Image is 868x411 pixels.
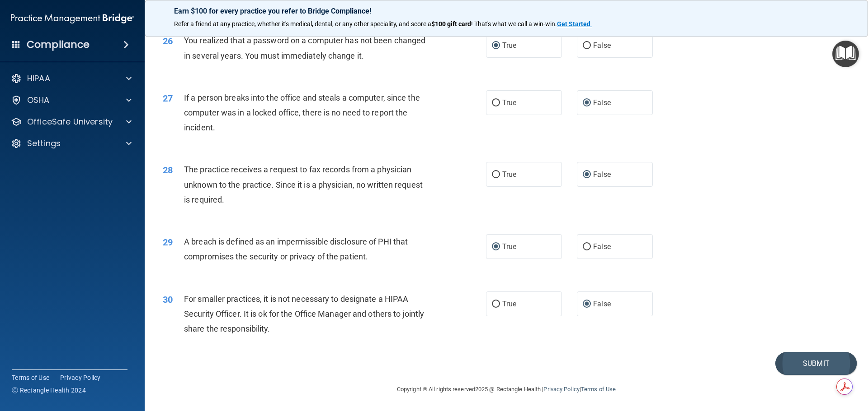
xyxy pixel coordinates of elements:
[12,373,49,382] a: Terms of Use
[593,98,611,107] span: False
[492,42,500,49] input: True
[27,116,113,127] p: OfficeSafe University
[583,171,591,178] input: False
[557,20,592,28] a: Get Started
[583,42,591,49] input: False
[163,93,173,104] span: 27
[174,20,431,28] span: Refer a friend at any practice, whether it's medical, dental, or any other speciality, and score a
[184,165,423,204] span: The practice receives a request to fax records from a physician unknown to the practice. Since it...
[502,242,516,251] span: True
[581,386,616,393] a: Terms of Use
[27,138,61,149] p: Settings
[583,100,591,106] input: False
[557,20,590,28] strong: Get Started
[492,244,500,250] input: True
[27,73,50,84] p: HIPAA
[502,300,516,308] span: True
[502,41,516,50] span: True
[184,36,425,60] span: You realized that a password on a computer has not been changed in several years. You must immedi...
[492,171,500,178] input: True
[12,386,86,395] span: Ⓒ Rectangle Health 2024
[593,242,611,251] span: False
[60,373,101,382] a: Privacy Policy
[471,20,557,28] span: ! That's what we call a win-win.
[174,7,839,15] p: Earn $100 for every practice you refer to Bridge Compliance!
[593,300,611,308] span: False
[543,386,579,393] a: Privacy Policy
[593,170,611,179] span: False
[27,38,90,51] h4: Compliance
[163,36,173,46] span: 26
[502,170,516,179] span: True
[184,93,420,132] span: If a person breaks into the office and steals a computer, since the computer was in a locked offi...
[163,237,173,248] span: 29
[11,9,134,28] img: PMB logo
[163,294,173,305] span: 30
[832,41,859,67] button: Open Resource Center
[11,116,132,127] a: OfficeSafe University
[492,100,500,106] input: True
[184,294,424,333] span: For smaller practices, it is not necessary to designate a HIPAA Security Officer. It is ok for th...
[11,73,132,84] a: HIPAA
[11,95,132,106] a: OSHA
[431,20,471,28] strong: $100 gift card
[492,301,500,308] input: True
[27,95,50,106] p: OSHA
[775,352,857,375] button: Submit
[583,244,591,250] input: False
[502,98,516,107] span: True
[583,301,591,308] input: False
[341,375,671,404] div: Copyright © All rights reserved 2025 @ Rectangle Health | |
[184,237,408,261] span: A breach is defined as an impermissible disclosure of PHI that compromises the security or privac...
[593,41,611,50] span: False
[163,165,173,175] span: 28
[11,138,132,149] a: Settings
